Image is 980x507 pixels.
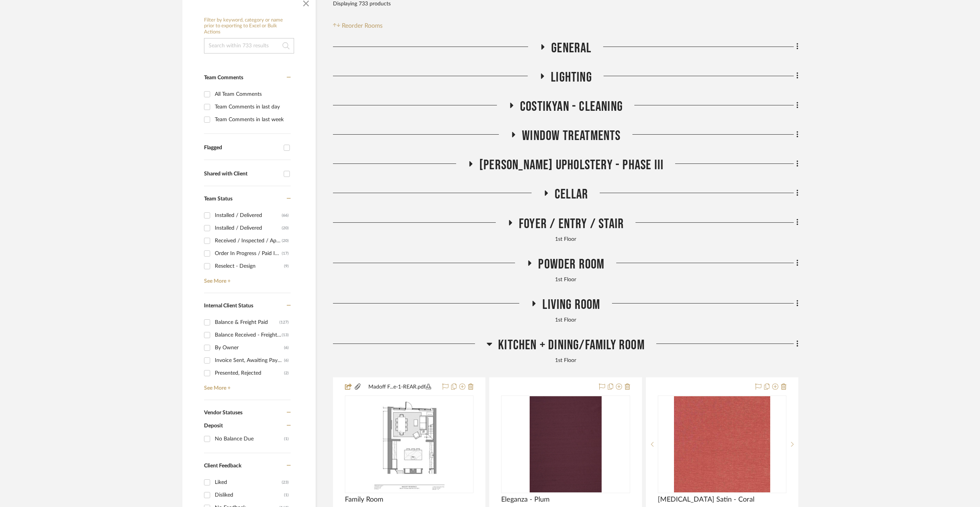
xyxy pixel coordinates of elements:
div: (9) [284,260,289,272]
span: Team Status [204,196,232,202]
div: Disliked [215,489,284,501]
span: General [551,40,591,57]
span: Cellar [555,186,588,203]
div: 1st Floor [333,276,798,284]
img: Eleganza - Plum [530,396,602,492]
button: Madoff F...e-1-REAR.pdf [361,382,438,392]
span: Living Room [542,297,600,313]
div: (20) [282,222,289,234]
span: Kitchen + Dining/Family Room [498,337,645,354]
span: Client Feedback [204,463,241,469]
div: Received / Inspected / Approved [215,235,282,247]
button: Reorder Rooms [333,21,383,30]
div: Order In Progress / Paid In Full w/ Freight, No Balance due [215,247,282,260]
div: (1) [284,489,289,501]
span: Deposit [204,423,223,429]
h6: Filter by keyword, category or name prior to exporting to Excel or Bulk Actions [204,17,294,35]
div: (6) [284,354,289,367]
span: Window Treatments [522,128,620,144]
div: Balance & Freight Paid [215,316,279,329]
div: (13) [282,329,289,341]
div: (66) [282,209,289,222]
span: [PERSON_NAME] Upholstery - Phase III [479,157,664,173]
div: (6) [284,342,289,354]
img: Muse Satin - Coral [674,396,770,492]
div: (2) [284,367,289,379]
span: Team Comments [204,75,243,80]
span: Vendor Statuses [204,410,242,415]
div: (1) [284,433,289,445]
div: Installed / Delivered [215,209,282,222]
div: 1st Floor [333,235,798,244]
div: Team Comments in last day [215,101,289,113]
div: 1st Floor [333,357,798,365]
div: Balance Received - Freight Due [215,329,282,341]
div: 0 [502,396,629,493]
a: See More + [202,379,291,392]
span: Eleganza - Plum [501,495,550,504]
span: Powder Room [538,256,604,273]
div: 1st Floor [333,316,798,325]
a: See More + [202,272,291,285]
div: All Team Comments [215,88,289,100]
div: Liked [215,476,282,489]
div: No Balance Due [215,433,284,445]
div: (20) [282,235,289,247]
div: Presented, Rejected [215,367,284,379]
input: Search within 733 results [204,38,294,53]
span: [MEDICAL_DATA] Satin - Coral [658,495,754,504]
div: Invoice Sent, Awaiting Payment [215,354,284,367]
span: Internal Client Status [204,303,253,309]
span: Foyer / Entry / Stair [519,216,624,232]
div: (23) [282,476,289,489]
div: Flagged [204,145,280,151]
div: Team Comments in last week [215,113,289,126]
div: Installed / Delivered [215,222,282,234]
div: (17) [282,247,289,260]
span: Lighting [551,69,592,86]
div: Reselect - Design [215,260,284,272]
img: Family Room [372,396,447,492]
div: Shared with Client [204,171,280,177]
span: Costikyan - Cleaning [520,98,623,115]
span: Reorder Rooms [342,21,383,30]
div: (127) [279,316,289,329]
div: By Owner [215,342,284,354]
span: Family Room [345,495,383,504]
